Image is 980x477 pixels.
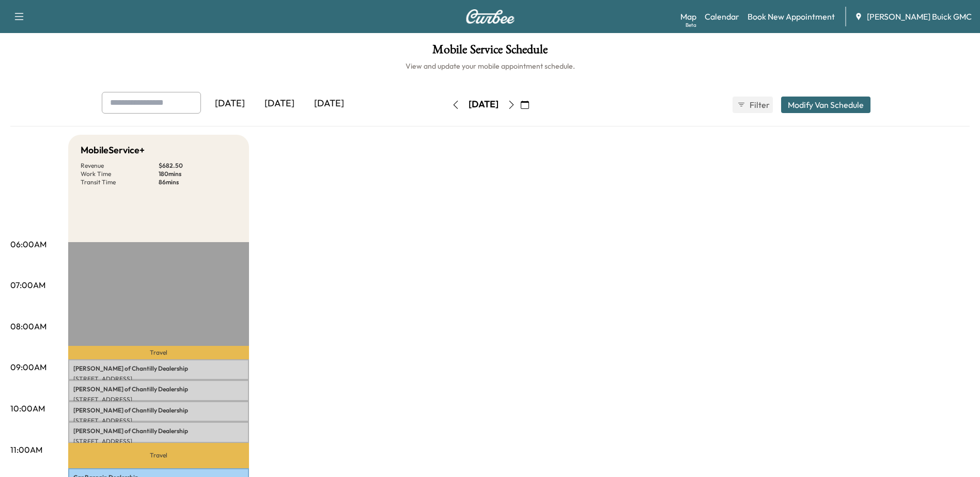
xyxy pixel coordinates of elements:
p: [STREET_ADDRESS] [73,437,244,446]
a: MapBeta [680,10,696,23]
p: Work Time [81,170,159,178]
div: Beta [686,21,696,29]
p: [PERSON_NAME] of Chantilly Dealership [73,427,244,435]
p: [STREET_ADDRESS] [73,417,244,425]
p: [STREET_ADDRESS] [73,375,244,383]
p: [STREET_ADDRESS] [73,395,244,404]
p: 08:00AM [10,320,46,332]
div: [DATE] [205,92,255,116]
h5: MobileService+ [81,143,145,157]
p: [PERSON_NAME] of Chantilly Dealership [73,364,244,373]
p: 180 mins [159,170,237,178]
p: [PERSON_NAME] of Chantilly Dealership [73,406,244,415]
div: [DATE] [304,92,354,116]
p: Travel [68,443,249,469]
p: 11:00AM [10,443,42,456]
div: [DATE] [469,98,499,111]
div: [DATE] [255,92,304,116]
a: Calendar [705,10,739,23]
a: Book New Appointment [748,10,835,23]
button: Modify Van Schedule [781,97,870,113]
button: Filter [733,97,773,113]
p: 09:00AM [10,361,46,373]
p: Transit Time [81,178,159,186]
p: [PERSON_NAME] of Chantilly Dealership [73,385,244,393]
span: [PERSON_NAME] Buick GMC [867,10,972,23]
p: 07:00AM [10,279,45,291]
h6: View and update your mobile appointment schedule. [10,61,970,71]
p: Revenue [81,162,159,170]
span: Filter [750,99,768,111]
p: 10:00AM [10,402,45,415]
p: 06:00AM [10,238,46,250]
p: $ 682.50 [159,162,237,170]
p: 86 mins [159,178,237,186]
img: Curbee Logo [465,9,515,24]
p: Travel [68,346,249,359]
h1: Mobile Service Schedule [10,43,970,61]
